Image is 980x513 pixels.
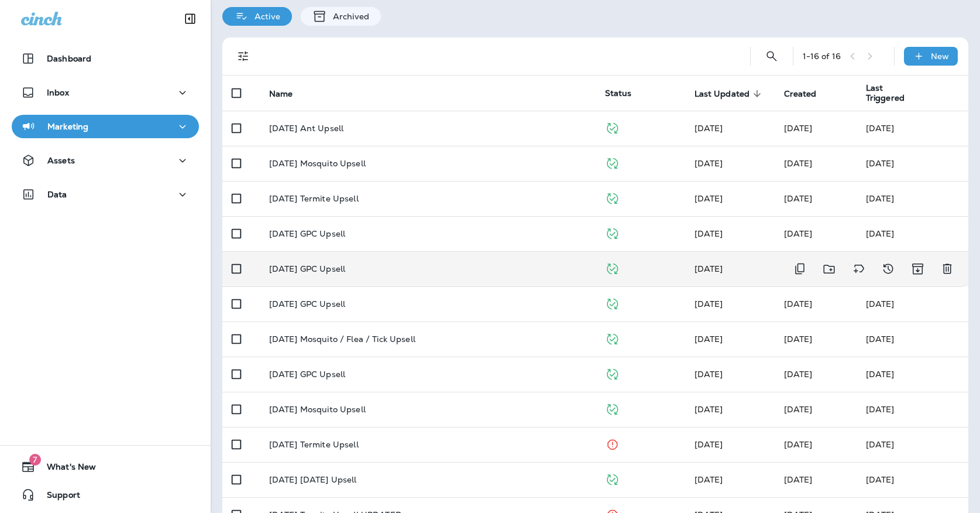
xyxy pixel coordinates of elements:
[694,89,750,99] span: Last Updated
[857,181,968,216] td: [DATE]
[784,193,813,204] span: Maddie Madonecsky
[29,454,41,466] span: 7
[784,88,832,99] span: Created
[269,475,357,484] p: [DATE] [DATE] Upsell
[694,228,723,239] span: Maddie Madonecsky
[12,47,199,70] button: Dashboard
[760,45,783,68] button: Search Journeys
[857,216,968,251] td: [DATE]
[605,403,620,413] span: Published
[784,299,813,309] span: Maddie Madonecsky
[605,297,620,308] span: Published
[803,52,841,61] div: 1 - 16 of 16
[269,159,366,168] p: [DATE] Mosquito Upsell
[857,322,968,357] td: [DATE]
[269,264,345,273] p: [DATE] GPC Upsell
[269,405,366,414] p: [DATE] Mosquito Upsell
[784,228,813,239] span: Maddie Madonecsky
[605,438,620,449] span: Stopped
[857,427,968,462] td: [DATE]
[12,81,199,104] button: Inbox
[784,439,813,450] span: Jason Munk
[47,190,67,199] p: Data
[784,369,813,379] span: Maddie Madonecsky
[857,357,968,392] td: [DATE]
[12,483,199,507] button: Support
[47,122,88,131] p: Marketing
[269,299,345,309] p: [DATE] GPC Upsell
[784,404,813,415] span: Maddie Madonecsky
[47,88,69,97] p: Inbox
[857,146,968,181] td: [DATE]
[605,88,632,98] span: Status
[694,123,723,134] span: Maddie Madonecsky
[857,111,968,146] td: [DATE]
[694,299,723,309] span: Maddie Madonecsky
[784,474,813,485] span: Maddie Madonecsky
[694,369,723,379] span: Jason Munk
[605,227,620,238] span: Published
[784,123,813,134] span: Maddie Madonecsky
[876,257,900,281] button: View Changelog
[847,257,871,281] button: Add tags
[936,257,959,281] button: Delete
[269,370,345,379] p: [DATE] GPC Upsell
[866,83,912,103] span: Last Triggered
[232,45,255,68] button: Filters
[817,257,841,281] button: Move to folder
[174,7,207,30] button: Collapse Sidebar
[47,156,75,165] p: Assets
[12,149,199,172] button: Assets
[694,158,723,169] span: Maddie Madonecsky
[784,334,813,344] span: Maddie Madonecsky
[906,257,930,281] button: Archive
[857,462,968,497] td: [DATE]
[784,158,813,169] span: Maddie Madonecsky
[694,334,723,344] span: Maddie Madonecsky
[35,462,96,476] span: What's New
[269,89,293,99] span: Name
[694,404,723,415] span: Maddie Madonecsky
[857,392,968,427] td: [DATE]
[605,192,620,203] span: Published
[269,194,359,203] p: [DATE] Termite Upsell
[694,193,723,204] span: Maddie Madonecsky
[12,115,199,138] button: Marketing
[269,440,359,449] p: [DATE] Termite Upsell
[605,368,620,378] span: Published
[47,54,91,63] p: Dashboard
[249,12,280,21] p: Active
[694,439,723,450] span: Maddie Madonecsky
[788,257,811,281] button: Duplicate
[12,183,199,206] button: Data
[605,122,620,132] span: Published
[605,473,620,484] span: Published
[694,88,765,99] span: Last Updated
[35,490,80,504] span: Support
[12,455,199,478] button: 7What's New
[694,474,723,485] span: Maddie Madonecsky
[327,12,369,21] p: Archived
[269,334,415,344] p: [DATE] Mosquito / Flea / Tick Upsell
[784,89,817,99] span: Created
[605,262,620,273] span: Published
[269,124,343,133] p: [DATE] Ant Upsell
[694,264,723,274] span: Maddie Madonecsky
[931,52,949,61] p: New
[866,83,927,103] span: Last Triggered
[605,333,620,343] span: Published
[857,286,968,322] td: [DATE]
[269,88,308,99] span: Name
[269,229,345,238] p: [DATE] GPC Upsell
[605,157,620,167] span: Published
